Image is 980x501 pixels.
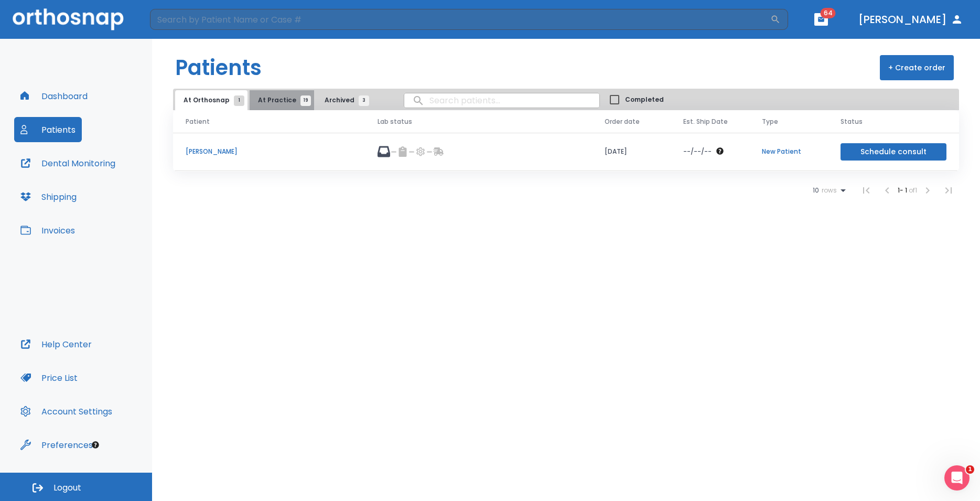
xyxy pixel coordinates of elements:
button: Dashboard [14,83,94,109]
iframe: Intercom live chat [944,465,970,491]
span: Completed [625,95,664,104]
button: Price List [14,365,84,390]
input: Search by Patient Name or Case # [150,9,770,30]
button: Dental Monitoring [14,151,122,176]
span: rows [819,187,837,194]
span: 1 [966,465,974,474]
h1: Patients [175,52,262,83]
button: + Create order [880,55,954,80]
p: New Patient [762,147,815,156]
p: --/--/-- [683,147,712,156]
span: 19 [300,95,311,106]
div: The date will be available after approving treatment plan [683,147,737,156]
td: [DATE] [592,133,671,171]
span: 64 [821,8,836,18]
span: At Practice [258,95,306,105]
span: of 1 [909,186,917,195]
button: Help Center [14,332,98,357]
span: Type [762,117,778,126]
button: [PERSON_NAME] [854,10,967,29]
span: Order date [605,117,640,126]
button: Invoices [14,218,81,243]
p: [PERSON_NAME] [186,147,352,156]
span: At Orthosnap [184,95,239,105]
button: Preferences [14,432,99,457]
button: Patients [14,117,82,142]
span: Status [841,117,863,126]
span: Patient [186,117,210,126]
span: 10 [813,187,819,194]
span: 1 - 1 [898,186,909,195]
button: Schedule consult [841,143,946,161]
img: Orthosnap [13,8,124,30]
div: tabs [175,90,374,110]
span: Logout [53,482,81,494]
span: 1 [234,95,244,106]
span: Est. Ship Date [683,117,728,126]
span: 3 [359,95,369,106]
div: Tooltip anchor [91,440,100,450]
input: search [404,90,599,111]
button: Shipping [14,184,83,209]
span: Lab status [378,117,412,126]
span: Archived [325,95,364,105]
button: Account Settings [14,399,119,424]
